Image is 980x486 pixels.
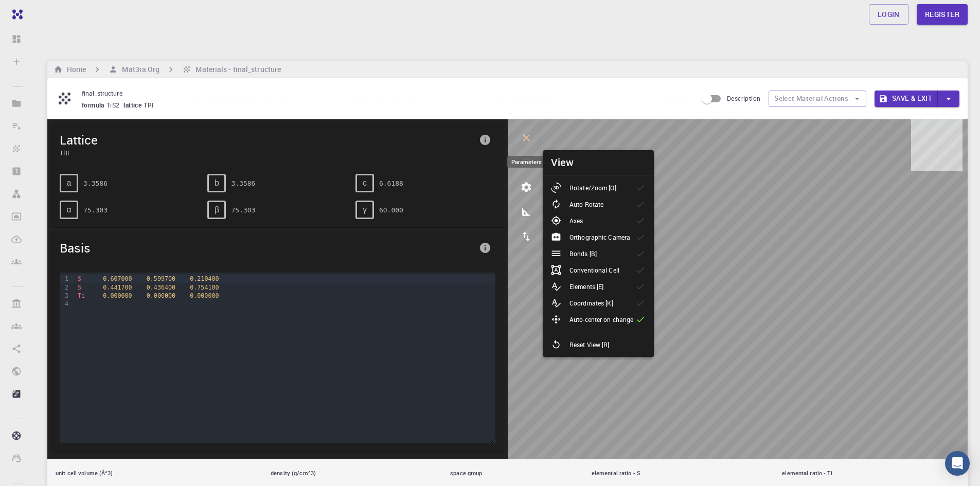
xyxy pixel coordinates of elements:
button: info [475,130,495,150]
pre: 3.3586 [83,174,108,192]
button: Save & Exit [875,91,938,107]
span: TRI [60,148,475,157]
span: Ti [78,292,85,299]
span: TiS2 [106,101,124,109]
span: 0.210400 [190,275,219,282]
div: 2 [60,283,70,292]
nav: breadcrumb [51,64,283,75]
button: info [475,238,495,258]
span: b [215,178,219,188]
button: Select Material Actions [769,91,866,107]
p: Elements [E] [569,282,603,291]
h6: Materials - final_structure [191,64,281,75]
span: TRI [144,101,157,109]
span: Basis [60,240,475,256]
span: 0.441700 [103,284,132,291]
pre: 75.303 [231,201,255,219]
pre: 75.303 [83,201,108,219]
h6: View [551,154,574,171]
p: Reset View [R] [569,340,610,349]
p: Coordinates [K] [569,298,613,308]
p: Rotate/Zoom [O] [569,183,616,192]
span: 0.000000 [103,292,132,299]
div: 3 [60,292,70,300]
h6: Mat3ra Org [118,64,159,75]
p: Bonds [B] [569,249,597,258]
span: α [66,205,71,214]
span: Description [727,94,760,102]
span: 0.599700 [147,275,175,282]
div: Open Intercom Messenger [945,451,970,476]
span: 0.436400 [147,284,175,291]
p: Conventional Cell [569,265,619,275]
span: 0.607000 [103,275,132,282]
p: Auto-center on change [569,315,633,324]
span: 0.000000 [147,292,175,299]
span: c [363,178,367,188]
pre: 3.3586 [231,174,255,192]
pre: 6.6188 [379,174,403,192]
span: formula [82,101,106,109]
a: Register [917,4,968,25]
div: 4 [60,300,70,308]
span: S [78,284,81,291]
p: Orthographic Camera [569,232,630,242]
span: γ [363,205,367,214]
h6: Home [63,64,86,75]
span: lattice [123,101,144,109]
div: 1 [60,275,70,283]
span: S [78,275,81,282]
a: Login [869,4,908,25]
span: 0.000000 [190,292,219,299]
span: a [67,178,72,188]
span: 0.754100 [190,284,219,291]
p: Auto Rotate [569,200,603,209]
span: Lattice [60,132,475,148]
p: Axes [569,216,583,225]
span: β [215,205,219,214]
pre: 60.000 [379,201,403,219]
